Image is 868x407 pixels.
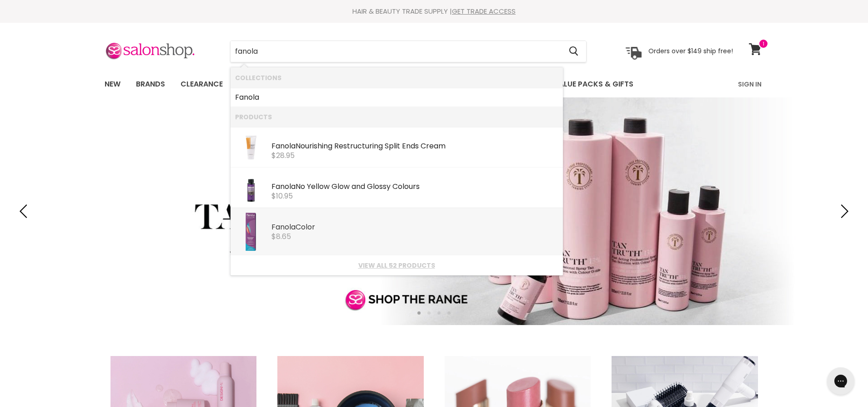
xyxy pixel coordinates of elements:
nav: Main [93,71,775,97]
li: Products: Fanola No Yellow Glow and Glossy Colours [231,168,563,208]
img: Untitled_1080x1080px_1080x1080px_-2023-06-20T081229.733_1080x_897e9269-924b-4a01-87c4-29bf93a72b0... [235,132,267,163]
span: $8.65 [271,231,291,242]
li: Collections [231,67,563,88]
ul: Main menu [98,71,687,97]
a: Value Packs & Gifts [547,75,640,94]
div: Color [271,223,558,233]
input: Search [231,41,562,62]
li: View All [231,255,563,275]
li: Page dot 2 [427,311,431,315]
a: New [98,75,127,94]
li: Page dot 3 [437,311,441,315]
span: $28.95 [271,150,295,161]
a: Brands [129,75,172,94]
b: Fanola [271,141,296,151]
img: Fanola-color_astuccio_200x_14908867-d754-4691-ae94-9ff3793b331f.webp [246,213,256,251]
a: View all 52 products [235,262,558,269]
b: Fanola [271,181,296,192]
b: Fanola [271,222,296,232]
img: Fanola_20No_20Yellow_20Glow_20and_20Glossy_20_20_20T02.webp [235,172,267,204]
li: Collections: Fanola [231,88,563,107]
button: Next [834,202,852,220]
div: HAIR & BEAUTY TRADE SUPPLY | [93,7,775,16]
iframe: Gorgias live chat messenger [823,364,859,398]
a: Sign In [733,75,767,94]
form: Product [230,41,587,62]
a: GET TRADE ACCESS [452,6,516,16]
li: Products [231,107,563,127]
button: Search [562,41,586,62]
button: Previous [16,202,34,220]
a: Clearance [174,75,230,94]
div: Nourishing Restructuring Split Ends Cream [271,142,558,152]
p: Orders over $149 ship free! [648,47,733,55]
li: Products: Fanola Color [231,208,563,255]
span: $10.95 [271,191,293,201]
b: Fanola [235,92,259,102]
li: Page dot 4 [447,311,451,315]
div: No Yellow Glow and Glossy Colours [271,183,558,192]
li: Page dot 1 [417,311,421,315]
li: Products: Fanola Nourishing Restructuring Split Ends Cream [231,127,563,168]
